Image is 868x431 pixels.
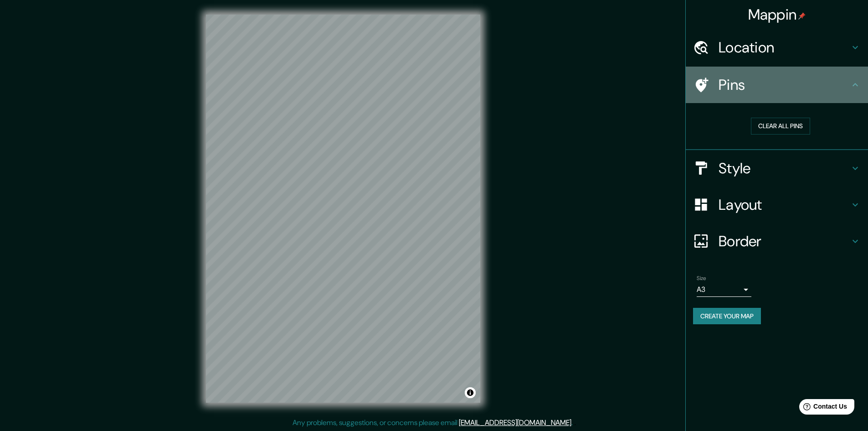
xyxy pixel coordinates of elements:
button: Clear all pins [751,118,810,135]
div: . [574,417,576,428]
div: Style [686,150,868,187]
div: Location [686,29,868,66]
a: [EMAIL_ADDRESS][DOMAIN_NAME] [459,418,571,427]
label: Size [697,274,706,282]
div: Pins [686,67,868,103]
div: Border [686,223,868,260]
h4: Pins [719,76,850,94]
button: Create your map [693,308,761,325]
h4: Location [719,38,850,57]
img: pin-icon.png [798,12,806,20]
h4: Border [719,232,850,250]
iframe: Help widget launcher [787,395,858,421]
div: Layout [686,187,868,223]
div: A3 [697,282,751,297]
canvas: Map [206,15,480,403]
h4: Layout [719,196,850,214]
p: Any problems, suggestions, or concerns please email . [293,417,573,428]
button: Toggle attribution [465,387,476,398]
h4: Mappin [748,5,806,24]
h4: Style [719,159,850,177]
div: . [573,417,574,428]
